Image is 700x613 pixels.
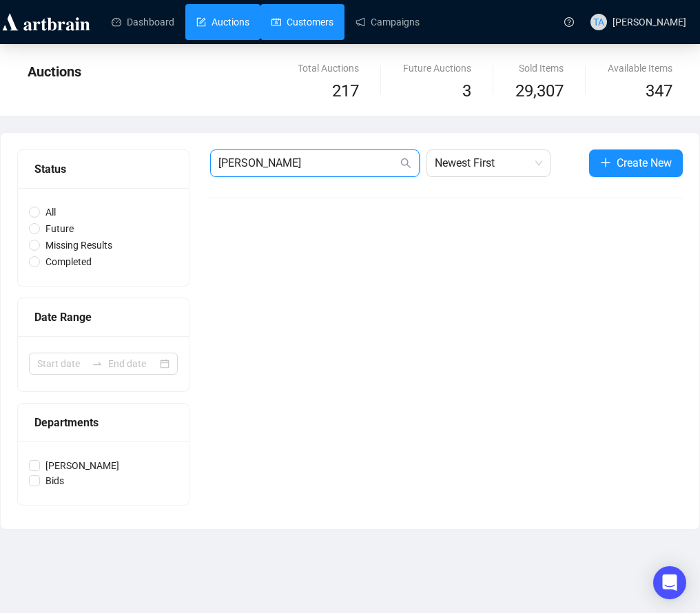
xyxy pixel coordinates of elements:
[593,14,604,30] span: TA
[40,205,61,220] span: All
[34,160,172,178] div: Status
[462,81,471,101] span: 3
[600,157,611,168] span: plus
[653,566,686,599] div: Open Intercom Messenger
[515,61,564,76] div: Sold Items
[608,61,672,76] div: Available Items
[40,238,118,253] span: Missing Results
[564,17,574,27] span: question-circle
[589,149,683,177] button: Create New
[92,358,103,369] span: to
[271,4,333,40] a: Customers
[92,358,103,369] span: swap-right
[298,61,359,76] div: Total Auctions
[34,414,172,431] div: Departments
[332,81,359,101] span: 217
[435,150,542,176] span: Newest First
[40,458,125,473] span: [PERSON_NAME]
[108,356,157,371] input: End date
[403,61,471,76] div: Future Auctions
[356,4,420,40] a: Campaigns
[612,17,686,28] span: [PERSON_NAME]
[34,309,172,326] div: Date Range
[112,4,174,40] a: Dashboard
[28,63,81,80] span: Auctions
[515,79,564,105] span: 29,307
[218,155,398,172] input: Search Auction...
[646,81,672,101] span: 347
[400,158,411,169] span: search
[196,4,249,40] a: Auctions
[617,154,672,172] span: Create New
[40,254,97,269] span: Completed
[40,221,79,236] span: Future
[40,473,70,488] span: Bids
[37,356,86,371] input: Start date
